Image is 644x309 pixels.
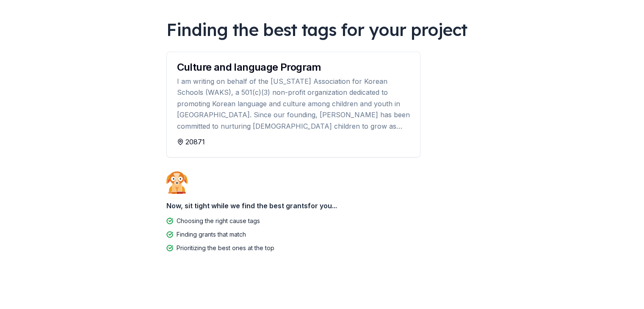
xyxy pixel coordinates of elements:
[166,197,478,214] div: Now, sit tight while we find the best grants for you...
[166,18,478,41] div: Finding the best tags for your project
[177,216,260,226] div: Choosing the right cause tags
[166,171,188,194] img: Dog waiting patiently
[177,76,410,132] div: I am writing on behalf of the [US_STATE] Association for Korean Schools (WAKS), a 501(c)(3) non-p...
[177,137,410,147] div: 20871
[177,62,410,72] div: Culture and language Program
[177,229,246,240] div: Finding grants that match
[177,243,274,253] div: Prioritizing the best ones at the top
